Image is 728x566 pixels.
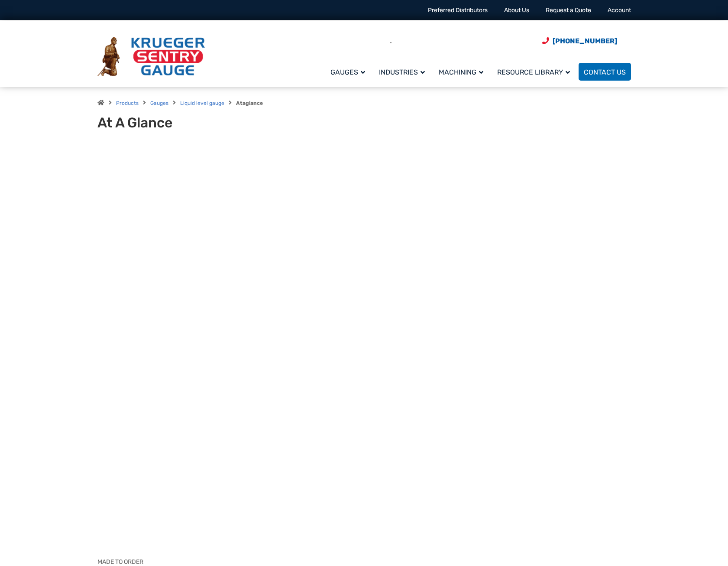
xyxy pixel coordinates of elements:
span: Gauges [330,68,365,76]
span: MADE TO ORDER [97,558,143,566]
a: About Us [504,7,529,14]
h1: At A Glance [97,114,311,131]
span: Resource Library [497,68,570,76]
a: Gauges [150,100,168,106]
span: Contact Us [584,68,626,76]
a: Machining [434,62,492,82]
a: Phone Number (920) 434-8860 [542,36,617,46]
a: Products [116,100,139,106]
img: Krueger Sentry Gauge [97,37,205,77]
a: Contact Us [579,63,631,81]
span: Industries [379,68,425,76]
span: Machining [439,68,483,76]
a: Request a Quote [546,7,591,14]
a: Industries [374,62,434,82]
a: Resource Library [492,62,579,82]
span: [PHONE_NUMBER] [553,37,617,45]
a: Liquid level gauge [180,100,224,106]
a: Gauges [325,62,374,82]
a: Account [608,7,631,14]
a: Preferred Distributors [428,7,488,14]
strong: Ataglance [236,100,263,106]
